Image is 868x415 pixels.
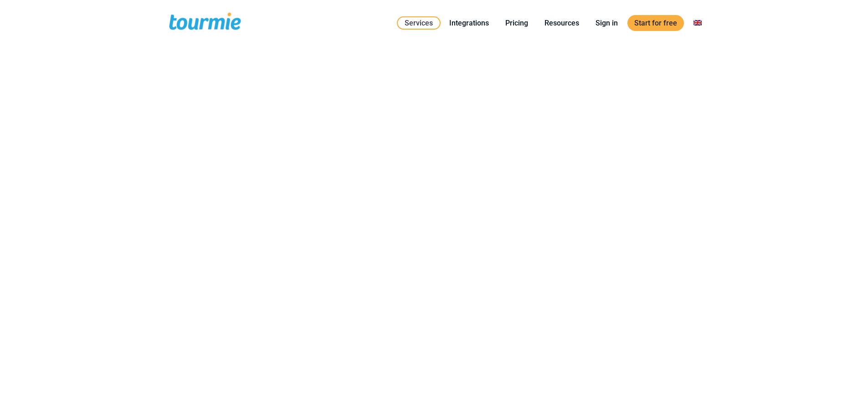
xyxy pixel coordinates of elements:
a: Services [397,16,441,30]
a: Pricing [498,17,535,29]
a: Start for free [627,15,684,31]
a: Integrations [442,17,496,29]
a: Sign in [589,17,625,29]
a: Resources [538,17,586,29]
